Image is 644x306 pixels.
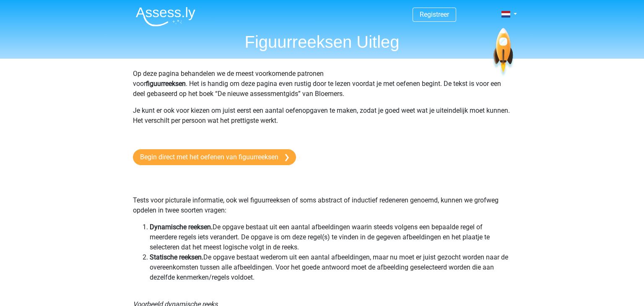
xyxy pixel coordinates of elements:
b: Statische reeksen. [150,253,203,261]
a: Begin direct met het oefenen van figuurreeksen [133,149,296,165]
li: De opgave bestaat uit een aantal afbeeldingen waarin steeds volgens een bepaalde regel of meerder... [150,222,511,252]
h1: Figuurreeksen Uitleg [129,32,515,52]
img: arrow-right.e5bd35279c78.svg [285,154,289,161]
img: Assessly [136,7,195,26]
p: Tests voor picturale informatie, ook wel figuurreeksen of soms abstract of inductief redeneren ge... [133,175,511,215]
a: Registreer [420,10,449,18]
img: spaceship.7d73109d6933.svg [492,28,515,77]
p: Op deze pagina behandelen we de meest voorkomende patronen voor . Het is handig om deze pagina ev... [133,69,511,99]
li: De opgave bestaat wederom uit een aantal afbeeldingen, maar nu moet er juist gezocht worden naar ... [150,252,511,283]
b: figuurreeksen [146,80,186,88]
b: Dynamische reeksen. [150,223,213,231]
p: Je kunt er ook voor kiezen om juist eerst een aantal oefenopgaven te maken, zodat je goed weet wa... [133,106,511,136]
